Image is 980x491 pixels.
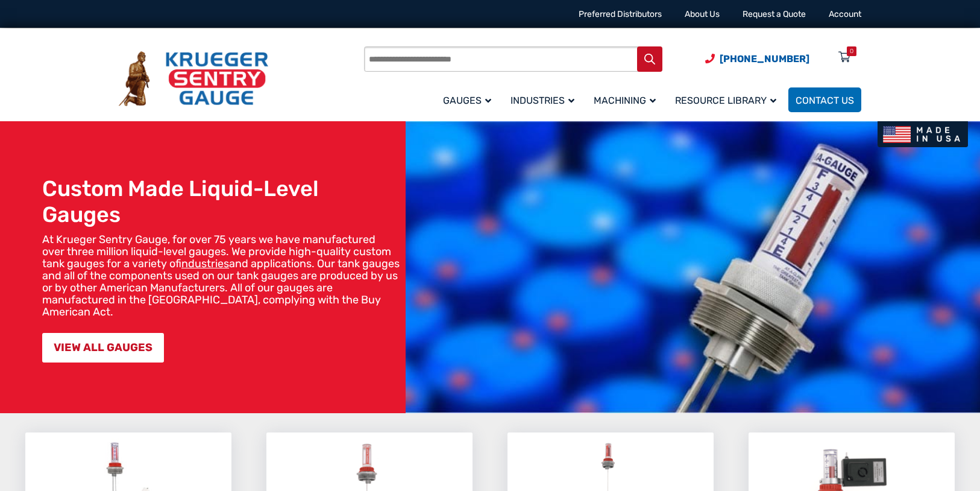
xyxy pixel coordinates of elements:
span: [PHONE_NUMBER] [720,53,809,65]
a: industries [181,257,229,270]
p: At Krueger Sentry Gauge, for over 75 years we have manufactured over three million liquid-level g... [42,233,400,318]
span: Industries [510,95,574,106]
a: About Us [685,9,720,19]
a: Industries [503,86,586,114]
a: Preferred Distributors [579,9,662,19]
a: Machining [586,86,668,114]
span: Gauges [443,95,491,106]
span: Machining [594,95,656,106]
a: Contact Us [788,87,861,112]
span: Resource Library [675,95,776,106]
div: 0 [850,46,853,56]
h1: Custom Made Liquid-Level Gauges [42,176,400,227]
a: VIEW ALL GAUGES [42,333,164,363]
img: Krueger Sentry Gauge [119,51,268,107]
a: Account [829,9,861,19]
a: Request a Quote [743,9,806,19]
span: Contact Us [796,95,854,106]
img: Made In USA [878,121,968,147]
img: bg_hero_bannerksentry [406,121,980,413]
a: Gauges [436,86,503,114]
a: Phone Number (920) 434-8860 [705,51,809,66]
a: Resource Library [668,86,788,114]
